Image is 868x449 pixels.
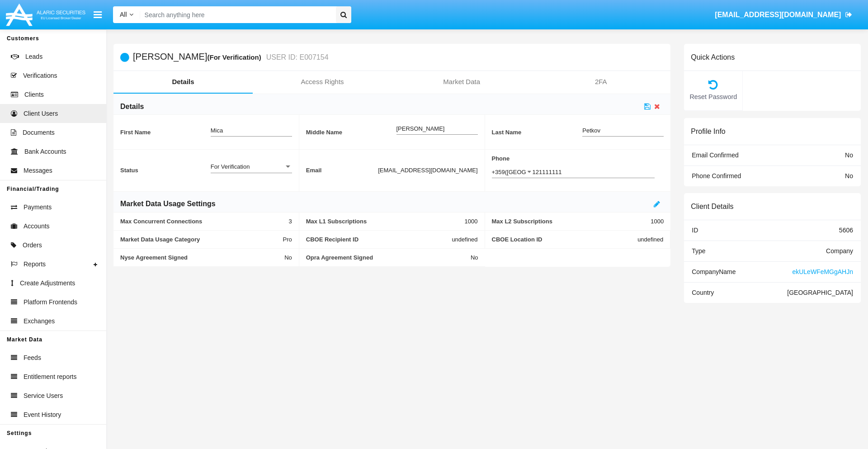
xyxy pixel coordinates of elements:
div: (For Verification) [207,52,264,62]
span: Create Adjustments [20,279,75,288]
span: Payments [24,203,52,212]
span: Market Data Usage Category [120,236,283,243]
span: No [284,254,292,261]
a: 2FA [531,71,670,93]
span: Phone [492,155,664,162]
span: Event History [24,410,61,420]
a: All [113,10,140,19]
span: Client Users [24,109,58,118]
input: Search [140,6,333,23]
span: Pro [283,236,292,243]
span: ID [692,227,698,234]
span: Reset Password [689,92,738,102]
span: Clients [24,90,44,99]
span: No [471,254,478,261]
h6: Details [120,102,144,112]
h6: Market Data Usage Settings [120,199,216,209]
span: [EMAIL_ADDRESS][DOMAIN_NAME] [715,11,841,19]
span: Accounts [24,222,50,231]
h6: Profile Info [691,127,725,136]
a: Details [113,71,253,93]
span: 1000 [465,218,478,225]
span: Company Name [692,268,736,275]
span: Country [692,289,714,296]
span: For Verification [211,163,250,170]
span: Entitlement reports [24,372,77,382]
span: 5606 [839,227,853,234]
span: Bank Accounts [24,147,66,156]
span: [GEOGRAPHIC_DATA] [787,289,853,296]
span: All [120,11,127,18]
span: Company [826,247,853,255]
span: Email Confirmed [692,151,738,159]
span: Phone Confirmed [692,172,741,180]
span: No [845,151,853,159]
a: [EMAIL_ADDRESS][DOMAIN_NAME] [711,2,857,28]
span: CBOE Location ID [492,236,638,243]
span: 3 [289,218,292,225]
span: [EMAIL_ADDRESS][DOMAIN_NAME] [378,167,477,174]
span: Max L1 Subscriptions [306,218,465,225]
span: Exchanges [24,317,55,326]
span: Email [306,167,378,174]
span: Messages [24,166,52,175]
span: Last Name [492,129,583,136]
span: Type [692,247,705,255]
span: undefined [452,236,477,243]
h6: Quick Actions [691,53,735,61]
a: Access Rights [253,71,392,93]
span: ekULeWFeMGgAHJn [792,268,853,275]
span: Middle Name [306,129,396,136]
a: Market Data [392,71,531,93]
h5: [PERSON_NAME] [133,52,329,62]
span: First Name [120,129,211,136]
span: Verifications [23,71,57,80]
span: No [845,172,853,180]
span: Documents [23,128,55,137]
span: Platform Frontends [24,298,77,307]
span: Service Users [24,391,63,401]
span: 1000 [651,218,664,225]
span: Max L2 Subscriptions [492,218,651,225]
span: Reports [24,260,46,269]
span: Status [120,167,211,174]
span: undefined [637,236,663,243]
span: Opra Agreement Signed [306,254,471,261]
span: CBOE Recipient ID [306,236,452,243]
img: Logo image [5,1,87,28]
span: Max Concurrent Connections [120,218,289,225]
span: Feeds [24,353,41,363]
h6: Client Details [691,202,733,211]
span: Nyse Agreement Signed [120,254,284,261]
span: Orders [23,241,42,250]
small: USER ID: E007154 [264,54,329,61]
span: Leads [25,52,42,61]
